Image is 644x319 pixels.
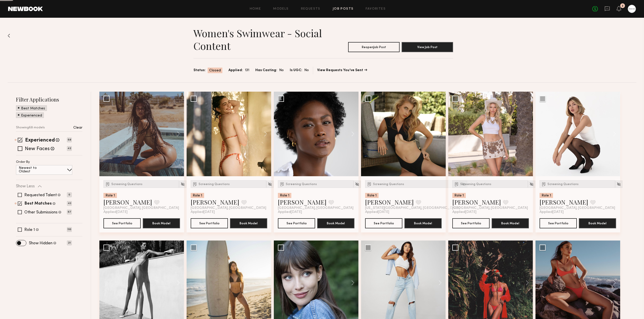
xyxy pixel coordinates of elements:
p: 67 [67,210,72,214]
label: Show Hidden [29,241,52,245]
img: Submission Icon [280,182,285,187]
img: Unhide Model [268,182,272,186]
p: Order By [16,161,30,164]
p: 110 [67,227,72,232]
button: Book Model [230,218,267,228]
div: Applied [DATE] [103,210,180,214]
span: Screening Questions [460,183,491,186]
button: See Portfolio [365,218,402,228]
div: 2 [622,5,623,7]
h1: Women's Swimwear - Social Content [193,27,323,52]
p: 21 [67,241,72,245]
p: Clear [73,126,82,130]
a: [PERSON_NAME] [191,198,239,206]
span: Screening Questions [199,183,230,186]
button: Book Model [404,218,442,228]
span: Closed [209,68,221,73]
a: Favorites [366,7,386,11]
a: Book Model [404,221,442,225]
a: Book Model [492,221,529,225]
span: [GEOGRAPHIC_DATA], [GEOGRAPHIC_DATA] [103,206,179,210]
h2: Filter Applications [16,96,82,103]
span: [GEOGRAPHIC_DATA], [GEOGRAPHIC_DATA] [540,206,615,210]
span: Screening Questions [111,183,142,186]
img: Submission Icon [192,182,198,187]
div: Role 1 [365,193,379,198]
span: Screening Questions [547,183,579,186]
button: View Job Post [402,42,453,52]
button: See Portfolio [540,218,577,228]
div: Applied [DATE] [452,210,529,214]
div: Role 1 [452,193,466,198]
p: 0 [67,192,72,197]
p: Newest to Oldest [19,166,49,173]
a: [PERSON_NAME] [452,198,501,206]
span: 131 [245,68,249,73]
button: Book Model [492,218,529,228]
a: Book Model [143,221,180,225]
img: Unhide Model [617,182,621,186]
img: Unhide Model [355,182,359,186]
span: Is UGC: [290,68,302,73]
span: [GEOGRAPHIC_DATA], [GEOGRAPHIC_DATA] [191,206,266,210]
div: Role 1 [278,193,291,198]
img: Submission Icon [454,182,459,187]
a: [PERSON_NAME] [103,198,152,206]
img: Submission Icon [367,182,372,187]
button: See Portfolio [191,218,228,228]
p: Show Less [16,184,35,188]
img: Submission Icon [105,182,110,187]
button: Book Model [143,218,180,228]
span: Has Casting: [255,68,277,73]
span: Screening Questions [373,183,404,186]
button: Book Model [579,218,616,228]
a: Models [273,7,289,11]
label: Other Submissions [24,210,58,214]
p: 43 [67,201,72,206]
img: Submission Icon [541,182,546,187]
span: Applied: [228,68,243,73]
span: Status: [193,68,206,73]
p: Best Matches [21,107,45,110]
span: No [304,68,309,73]
label: Experienced [25,138,55,143]
div: Role 1 [103,193,117,198]
div: Applied [DATE] [191,210,267,214]
div: Role 1 [540,193,553,198]
a: Home [250,7,261,11]
button: See Portfolio [103,218,141,228]
a: [PERSON_NAME] [540,198,588,206]
label: Best Matches [25,202,52,206]
span: [GEOGRAPHIC_DATA], [GEOGRAPHIC_DATA] [278,206,353,210]
label: Requested Talent [24,193,57,197]
button: Book Model [317,218,354,228]
span: [GEOGRAPHIC_DATA], [GEOGRAPHIC_DATA] [452,206,528,210]
button: ReopenJob Post [348,42,400,52]
p: Experienced [21,114,42,117]
a: [PERSON_NAME] [365,198,414,206]
span: [US_STATE][GEOGRAPHIC_DATA], [GEOGRAPHIC_DATA] [365,206,460,210]
span: No [279,68,284,73]
p: 42 [67,146,72,151]
a: See Portfolio [278,218,315,228]
div: Role 1 [191,193,204,198]
a: View Requests You’ve Sent [317,69,367,72]
div: Applied [DATE] [278,210,354,214]
span: Screening Questions [286,183,317,186]
p: 68 [67,137,72,142]
img: Unhide Model [181,182,185,186]
a: Book Model [230,221,267,225]
a: Book Model [579,221,616,225]
img: Unhide Model [529,182,534,186]
p: Showing 68 models [16,126,45,129]
div: Applied [DATE] [540,210,616,214]
button: See Portfolio [452,218,490,228]
a: [PERSON_NAME] [278,198,327,206]
label: Role 1 [24,228,35,232]
a: Job Posts [333,7,354,11]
